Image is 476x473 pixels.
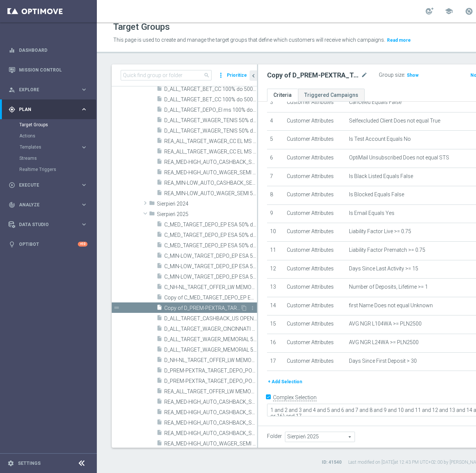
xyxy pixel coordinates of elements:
span: Sierpie&#x144; 2024 [157,201,257,207]
td: Customer Attributes [284,297,346,315]
i: insert_drive_file [156,346,162,355]
i: more_vert [217,70,225,80]
div: Templates [20,145,80,149]
td: 13 [267,279,284,297]
span: REA_MIN-LOW_AUTO_CASHBACK_SEMI 50% do 100 PLN push_071025 [164,180,257,186]
span: D_PREM-PEXTRA_TARGET_DEPO_POWROT LIG 100% do 1000 PLN_140825 [164,378,257,384]
div: Mission Control [8,67,88,73]
label: Complex Selection [273,394,317,401]
div: person_search Explore keyboard_arrow_right [8,87,88,93]
td: 9 [267,204,284,223]
i: equalizer [9,47,15,54]
td: 16 [267,334,284,352]
span: Plan [19,107,80,112]
td: Customer Attributes [284,279,346,297]
i: person_search [9,86,15,93]
span: C_MIN-LOW_TARGET_DEPO_EP ESA 50% do 100 zl sms_050825 [164,263,257,270]
span: Copy of D_PREM-PEXTRA_TARGET_DEPO_POWROT LIG 100% do 1000 PLN_140825 [164,305,240,311]
input: Quick find group or folder [121,70,212,80]
span: D_ALL_TARGET_WAGER_TENIS 50% do 300 PLN sms_051025 [164,117,257,124]
i: insert_drive_file [156,304,162,313]
td: 4 [267,112,284,131]
td: 14 [267,297,284,315]
td: 7 [267,168,284,186]
span: search [204,72,210,78]
div: Data Studio [9,221,80,228]
i: insert_drive_file [156,440,162,448]
i: insert_drive_file [156,158,162,167]
i: play_circle_outline [9,182,15,188]
span: D_ALL_TARGET_WAGER_TENIS 50% do 300 PLN_051025 [164,128,257,134]
span: Copy of C_MED_TARGET_DEPO_EP ESA 50% do 300 zl sms_050825 [164,295,257,301]
i: insert_drive_file [156,127,162,136]
i: keyboard_arrow_right [80,144,88,151]
span: C_NH-NL_TARGET_OFFER_LW MEMORIAL_290825 [164,284,257,291]
td: 12 [267,260,284,279]
i: insert_drive_file [156,242,162,250]
span: Explore [19,88,80,92]
a: Realtime Triggers [19,166,77,172]
span: Is Black Listed Equals False [349,173,413,180]
a: Settings [18,461,41,466]
i: insert_drive_file [156,169,162,177]
td: Customer Attributes [284,112,346,131]
div: Realtime Triggers [19,164,96,175]
i: insert_drive_file [156,388,162,396]
td: 11 [267,241,284,260]
span: Selfexcluded Client Does not equal True [349,118,440,124]
button: Read more [386,36,412,44]
div: Execute [9,182,80,188]
div: Target Groups [19,119,96,130]
span: C_MED_TARGET_DEPO_EP ESA 50% do 300 zl_050825 [164,242,257,249]
td: Customer Attributes [284,94,346,112]
span: D_NH-NL_TARGET_OFFER_LW MEMORIAL_290825 [164,357,257,364]
span: Data Studio [19,222,80,227]
i: gps_fixed [9,106,15,113]
i: insert_drive_file [156,190,162,198]
a: Actions [19,133,77,139]
span: D_PREM-PEXTRA_TARGET_DEPO_POWROT LIG 100% do 1000 PLN sms_140825 [164,368,257,374]
td: Customer Attributes [284,241,346,260]
i: keyboard_arrow_right [80,221,88,228]
td: Customer Attributes [284,334,346,352]
i: insert_drive_file [156,137,162,146]
span: REA_ALL_TARGET_WAGER_CC EL MS 100% do 300 PLN push SR_061025 [164,138,257,145]
button: track_changes Analyze keyboard_arrow_right [8,202,88,208]
span: Is Blocked Equals False [349,191,404,198]
div: play_circle_outline Execute keyboard_arrow_right [8,182,88,188]
span: OptiMail Unsubscribed Does not equal STS [349,155,449,161]
i: insert_drive_file [156,106,162,115]
td: Customer Attributes [284,315,346,334]
span: REA_MED-HIGH_AUTO_CASHBACK_SEMI 50% do 300 PLN push_050825 [164,399,257,405]
span: AVG NGR L104WA >= PLN2500 [349,321,422,327]
span: REA_MED-HIGH_AUTO_WAGER_SEMI 50% do 300 PLN push_150825 [164,441,257,447]
a: Dashboard [19,40,88,60]
button: gps_fixed Plan keyboard_arrow_right [8,107,88,112]
h1: Target Groups [113,22,170,32]
td: Customer Attributes [284,131,346,149]
div: Templates [19,142,96,153]
i: Duplicate Target group [241,305,247,311]
i: insert_drive_file [156,398,162,407]
td: 10 [267,223,284,242]
i: insert_drive_file [156,231,162,240]
span: REA_ALL_TARGET_WAGER_CC EL MS 100% do 300 PLN_061025 [164,149,257,155]
i: insert_drive_file [156,377,162,386]
td: Customer Attributes [284,168,346,186]
i: insert_drive_file [156,85,162,94]
i: folder [149,200,155,209]
i: insert_drive_file [156,148,162,156]
i: insert_drive_file [156,221,162,229]
button: Templates keyboard_arrow_right [19,144,88,150]
span: REA_MIN-LOW_AUTO_WAGER_SEMI 50% do 100 PLN push_031025 [164,190,257,197]
button: Data Studio keyboard_arrow_right [8,222,88,228]
span: AVG NGR L24WA >= PLN2500 [349,339,419,346]
i: insert_drive_file [156,367,162,375]
span: REA_ALL_TARGET_OFFER_LW MEMORIAL_290825 [164,388,257,395]
td: 8 [267,186,284,205]
i: insert_drive_file [156,409,162,417]
i: keyboard_arrow_right [80,86,88,93]
td: 15 [267,315,284,334]
div: equalizer Dashboard [8,47,88,53]
label: : [404,72,405,78]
